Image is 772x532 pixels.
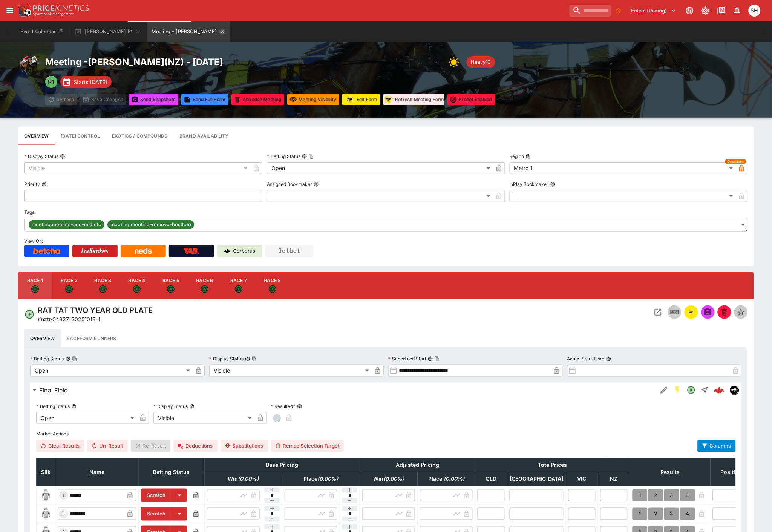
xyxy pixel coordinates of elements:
em: ( 0.00 %) [318,476,339,482]
img: runner 1 [40,489,52,501]
button: Columns [698,440,736,452]
em: ( 0.00 %) [238,476,259,482]
button: Send Full Form [181,94,228,105]
div: 4aafb34d-2d9d-473c-9913-b8dfd86416d0 [714,385,725,396]
button: Un-Result [87,440,127,452]
span: meeting:meeting-add-midtote [29,221,104,228]
button: Race 2 [52,272,86,299]
div: Visible [209,365,372,377]
button: Base meeting details [18,127,55,145]
img: nztr [730,386,738,394]
h4: RAT TAT TWO YEAR OLD PLATE [38,305,153,315]
p: Betting Status [267,153,300,159]
img: TabNZ [184,248,199,254]
div: Open [36,412,137,424]
div: Visible [24,162,250,174]
button: Raceform Runners [61,329,122,347]
svg: Open [201,285,208,293]
button: Scratch [141,507,172,521]
button: 2 [648,508,663,520]
button: Region [526,154,531,159]
p: Priority [24,181,40,187]
button: Toggle light/dark mode [699,4,712,17]
button: Connected to PK [683,4,697,17]
button: InPlay Bookmaker [550,182,556,187]
button: Event Calendar [16,21,69,42]
p: Cerberus [233,247,256,255]
div: Open [30,365,193,377]
h2: Meeting - [PERSON_NAME] ( NZ ) - [DATE] [45,56,223,68]
th: Tote Prices [475,458,630,472]
svg: Open [133,285,141,293]
button: View and edit meeting dividends and compounds. [106,127,173,145]
img: racingform.png [345,95,355,104]
p: Actual Start Time [567,356,605,362]
button: Clear Results [36,440,84,452]
button: Scott Hunt [746,2,763,19]
img: racingform.png [383,95,394,104]
th: Base Pricing [205,458,360,472]
button: 1 [633,508,648,520]
button: Betting StatusCopy To Clipboard [302,154,307,159]
button: 1 [633,489,648,501]
button: Betting StatusCopy To Clipboard [65,356,70,362]
button: Inplay [668,305,682,319]
img: Betcha [33,248,60,254]
svg: Open [167,285,175,293]
button: Notifications [731,4,744,17]
p: Assigned Bookmaker [267,181,312,187]
img: Cerberus [224,248,230,254]
button: Set all events in meeting to specified visibility [287,94,339,105]
button: Mark all events in meeting as closed and abandoned. [231,94,284,105]
p: Region [510,153,524,159]
img: racingform.png [687,308,696,316]
button: Scheduled StartCopy To Clipboard [428,356,433,362]
button: Open Event [651,305,665,319]
div: Weather: Fine [449,55,464,70]
button: Race 6 [188,272,222,299]
th: Name [55,458,139,486]
th: Place [282,472,360,486]
div: racingform [383,94,394,105]
p: Display Status [24,153,58,159]
p: Display Status [153,403,188,409]
button: [PERSON_NAME] R1 [70,21,146,42]
button: Race 8 [256,272,289,299]
button: Actual Start Time [606,356,611,362]
span: Mark an event as closed and abandoned. [718,308,731,315]
label: Market Actions [36,429,736,440]
span: Overridden [728,159,744,164]
div: Open [267,162,493,174]
button: Copy To Clipboard [252,356,257,362]
a: Cerberus [217,245,262,257]
button: Race 7 [222,272,256,299]
button: Betting Status [71,404,77,409]
th: NZ [598,472,630,486]
button: 3 [664,489,679,501]
svg: Open [235,285,242,293]
button: Race 4 [120,272,154,299]
th: VIC [566,472,598,486]
th: Win [205,472,282,486]
img: Neds [135,248,152,254]
button: 3 [664,508,679,520]
img: logo-cerberus--red.svg [714,385,725,396]
button: 4 [680,489,695,501]
button: Copy To Clipboard [309,154,314,159]
button: Race 3 [86,272,120,299]
p: InPlay Bookmaker [510,181,549,187]
button: Priority [41,182,47,187]
button: racingform [685,305,698,319]
button: Substitutions [221,440,268,452]
button: Open [685,383,698,397]
button: 2 [648,489,663,501]
svg: Open [65,285,73,293]
button: Select Tenant [627,5,681,17]
img: Ladbrokes [81,248,109,254]
span: 2 [61,511,67,517]
th: Adjusted Pricing [360,458,475,472]
button: Configure brand availability for the meeting [173,127,235,145]
button: Update RacingForm for all races in this meeting [342,94,380,105]
button: SGM Enabled [671,383,685,397]
th: [GEOGRAPHIC_DATA] [507,472,566,486]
